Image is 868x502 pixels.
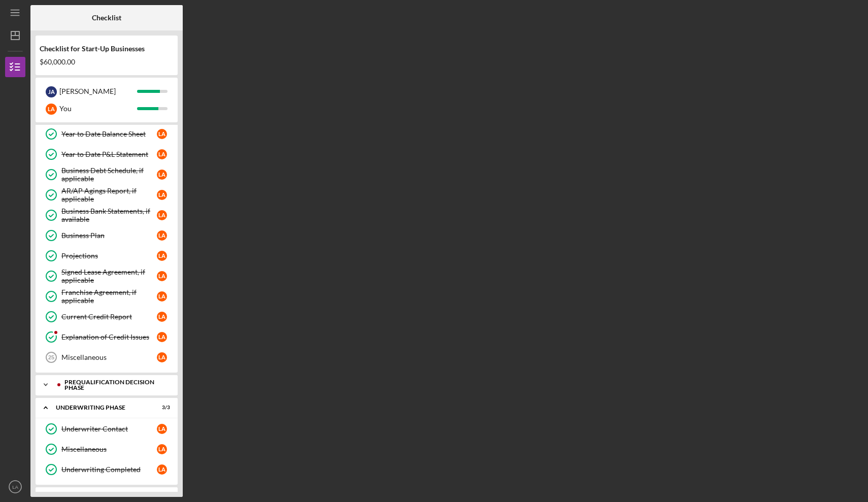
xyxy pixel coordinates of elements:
div: L A [157,312,167,322]
div: L A [157,291,167,302]
div: Underwriting Completed [61,465,157,474]
div: Projections [61,252,157,260]
a: 25MiscellaneousLA [41,347,173,367]
div: L A [157,424,167,434]
div: AR/AP Agings Report, if applicable [61,187,157,203]
a: Business PlanLA [41,225,173,246]
div: Year to Date P&L Statement [61,150,157,158]
a: Year to Date P&L StatementLA [41,144,173,164]
div: L A [157,129,167,139]
div: L A [157,464,167,475]
div: Underwriter Contact [61,425,157,433]
a: Business Debt Schedule, if applicableLA [41,164,173,185]
div: J A [46,86,57,97]
b: Checklist [92,14,121,22]
div: L A [157,210,167,220]
div: L A [157,332,167,342]
div: Underwriting Phase [56,405,145,411]
div: Current Credit Report [61,313,157,321]
div: Business Plan [61,231,157,240]
div: Explanation of Credit Issues [61,333,157,341]
a: ProjectionsLA [41,246,173,266]
div: Business Bank Statements, if available [61,207,157,223]
a: MiscellaneousLA [41,439,173,459]
div: Miscellaneous [61,445,157,453]
div: Miscellaneous [61,353,157,361]
div: L A [157,170,167,180]
div: Franchise Agreement, if applicable [61,288,157,305]
div: L A [157,230,167,241]
a: Current Credit ReportLA [41,307,173,327]
a: Signed Lease Agreement, if applicableLA [41,266,173,286]
div: L A [157,444,167,454]
div: Checklist for Start-Up Businesses [40,45,174,53]
div: L A [46,104,57,115]
div: You [59,100,137,117]
div: [PERSON_NAME] [59,83,137,100]
div: $60,000.00 [40,58,174,66]
div: L A [157,190,167,200]
div: Prequalification Decision Phase [64,379,165,391]
div: L A [157,271,167,281]
text: LA [12,484,18,490]
div: 3 / 3 [152,405,170,411]
a: Business Bank Statements, if availableLA [41,205,173,225]
div: Signed Lease Agreement, if applicable [61,268,157,284]
div: L A [157,251,167,261]
button: LA [5,477,25,497]
a: AR/AP Agings Report, if applicableLA [41,185,173,205]
a: Underwriter ContactLA [41,419,173,439]
div: L A [157,352,167,362]
div: L A [157,149,167,159]
tspan: 25 [48,354,54,360]
a: Franchise Agreement, if applicableLA [41,286,173,307]
a: Year to Date Balance SheetLA [41,124,173,144]
div: Business Debt Schedule, if applicable [61,166,157,183]
a: Underwriting CompletedLA [41,459,173,480]
div: Year to Date Balance Sheet [61,130,157,138]
a: Explanation of Credit IssuesLA [41,327,173,347]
